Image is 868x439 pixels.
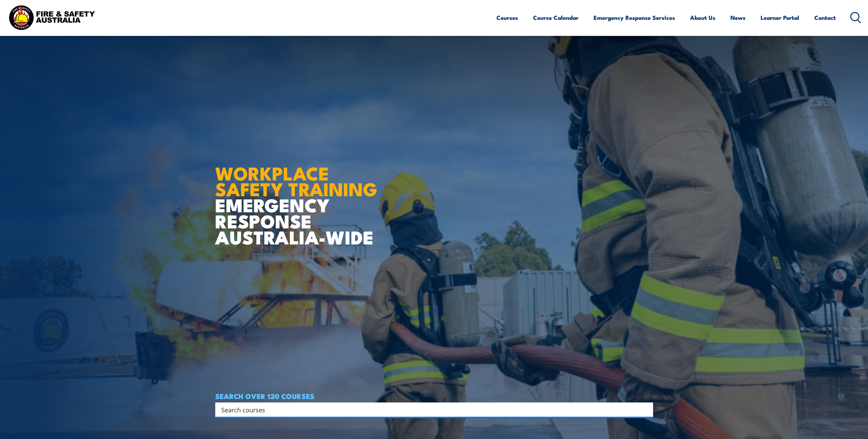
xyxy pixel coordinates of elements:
a: Courses [496,9,518,27]
a: News [730,9,746,27]
a: Emergency Response Services [594,9,675,27]
h4: SEARCH OVER 120 COURSES [215,392,653,400]
input: Search input [221,404,638,415]
h1: EMERGENCY RESPONSE AUSTRALIA-WIDE [215,148,383,245]
a: Learner Portal [761,9,799,27]
a: Contact [814,9,836,27]
a: About Us [690,9,715,27]
a: Course Calendar [533,9,579,27]
button: Search magnifier button [641,405,651,414]
strong: WORKPLACE SAFETY TRAINING [215,158,377,203]
form: Search form [223,405,639,414]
